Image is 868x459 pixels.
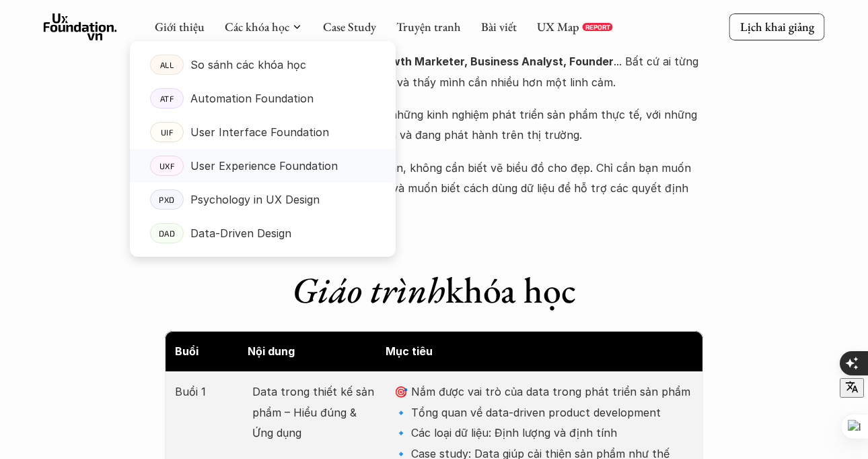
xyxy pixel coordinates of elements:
a: UXFUser Experience Foundation [130,149,396,183]
strong: Mục tiêu [386,344,433,358]
a: ATFAutomation Foundation [130,82,396,115]
p: User Experience Foundation [190,156,338,176]
a: Bài viết [481,19,517,34]
a: PXDPsychology in UX Design [130,183,396,216]
p: Psychology in UX Design [190,189,320,210]
p: UIF [160,127,173,137]
strong: Nội dung [248,344,295,358]
a: DADData-Driven Design [130,216,396,250]
p: Lịch khai giảng [740,19,814,34]
a: Lịch khai giảng [729,13,825,40]
p: DAD [158,228,175,238]
p: PXD [159,195,175,204]
p: REPORT [585,23,610,31]
p: Automation Foundation [190,88,314,109]
p: Buổi 1 [175,381,239,402]
strong: Buổi [175,344,198,358]
p: Data trong thiết kế sản phẩm – Hiểu đúng & Ứng dụng [252,381,380,443]
h1: khóa học [165,268,703,312]
p: ATF [159,94,174,103]
p: ALL [159,60,174,69]
a: UIFUser Interface Foundation [130,115,396,149]
em: Giáo trình [292,266,445,313]
a: REPORT [583,23,613,31]
p: Bạn không cần biết code, không cần giỏi toán, không cần biết vẽ biểu đồ cho đẹp. Chỉ cần bạn muốn... [165,158,703,219]
a: Case Study [323,19,376,34]
p: Đây là một khóa học thực hành dành cho tất cả những ai đang làm sản phẩm: từ ... Bất cứ ai từng p... [165,31,703,92]
a: Truyện tranh [396,19,461,34]
p: Toàn bộ khóa học được xây dựng dựa trên những kinh nghiệm phát triển sản phẩm thực tế, với những ... [165,104,703,146]
p: Data-Driven Design [190,223,291,243]
a: Các khóa học [225,19,289,34]
p: User Interface Foundation [190,122,329,142]
a: Giới thiệu [155,19,205,34]
p: UXF [159,161,174,171]
a: ALLSo sánh các khóa học [130,48,396,82]
a: UX Map [537,19,579,34]
p: So sánh các khóa học [190,55,306,75]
